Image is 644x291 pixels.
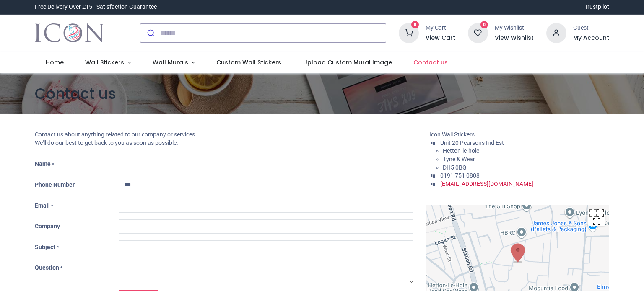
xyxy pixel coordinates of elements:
[440,139,504,146] span: ​Unit 20 Pearsons Ind Est
[74,52,142,74] a: Wall Stickers
[443,147,479,154] span: Hetton-le-hole
[440,180,533,187] a: [EMAIL_ADDRESS][DOMAIN_NAME]
[35,21,104,45] a: Logo of Icon Wall Stickers
[216,58,281,67] span: Custom Wall Stickers
[495,24,534,32] div: My Wishlist
[142,52,206,74] a: Wall Murals
[85,58,124,67] span: Wall Stickers
[35,244,55,250] span: Subject
[573,24,609,32] div: Guest
[35,3,157,11] div: Free Delivery Over £15 - Satisfaction Guarantee
[440,172,480,179] span: 0191 751 0808
[35,83,609,104] h1: Contact us
[35,181,75,188] span: Phone Number
[35,202,50,209] span: Email
[495,34,534,42] a: View Wishlist
[46,58,64,67] span: Home
[443,156,475,162] span: Tyne & Wear
[468,29,488,36] a: 0
[413,58,448,67] span: Contact us
[429,131,609,139] li: Icon Wall Stickers
[588,209,605,226] button: Toggle fullscreen view
[35,160,51,167] span: Name
[399,29,419,36] a: 0
[35,223,60,229] span: Company
[411,21,419,29] sup: 0
[443,164,467,171] span: DH5 0BG
[584,3,609,11] a: Trustpilot
[140,24,160,42] button: Submit
[153,58,188,67] span: Wall Murals
[35,21,104,45] img: Icon Wall Stickers
[426,24,455,32] div: My Cart
[426,34,455,42] a: View Cart
[35,264,59,271] span: Question
[573,34,609,42] a: My Account
[35,131,413,147] p: Contact us about anything related to our company or services. We'll do our best to get back to yo...
[303,58,392,67] span: Upload Custom Mural Image
[480,21,488,29] sup: 0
